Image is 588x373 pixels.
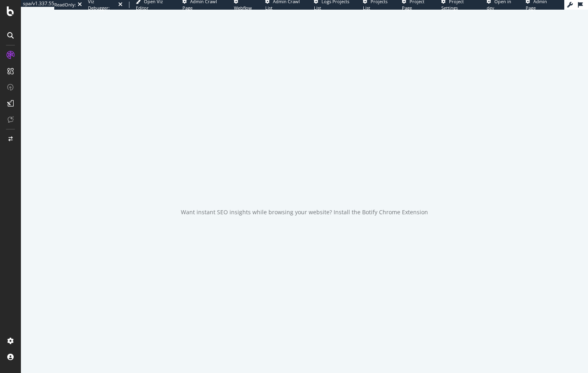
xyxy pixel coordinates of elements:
div: Want instant SEO insights while browsing your website? Install the Botify Chrome Extension [181,208,428,216]
span: Webflow [234,5,252,11]
div: animation [276,166,334,195]
div: ReadOnly: [54,2,76,8]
